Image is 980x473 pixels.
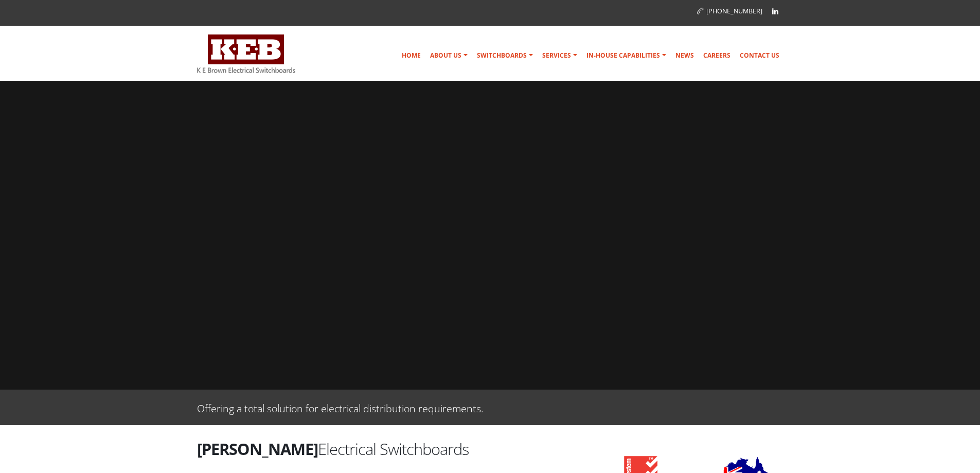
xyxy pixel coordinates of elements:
[473,45,537,66] a: Switchboards
[736,45,783,66] a: Contact Us
[398,45,425,66] a: Home
[671,45,698,66] a: News
[582,45,670,66] a: In-house Capabilities
[197,34,295,73] img: K E Brown Electrical Switchboards
[768,4,783,19] a: Linkedin
[197,400,484,415] p: Offering a total solution for electrical distribution requirements.
[197,438,583,460] h2: Electrical Switchboards
[538,45,581,66] a: Services
[697,7,762,15] a: [PHONE_NUMBER]
[699,45,735,66] a: Careers
[426,45,472,66] a: About Us
[197,438,318,460] strong: [PERSON_NAME]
